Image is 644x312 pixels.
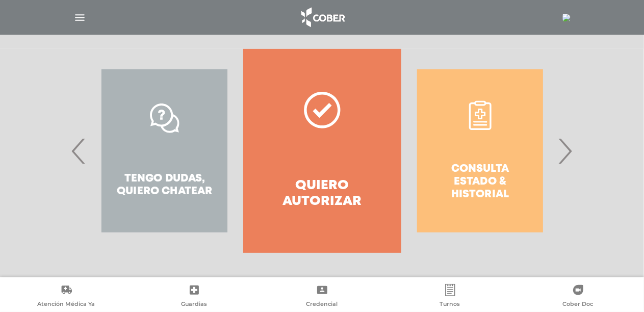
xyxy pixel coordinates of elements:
[37,300,95,309] span: Atención Médica Ya
[562,14,571,22] img: 778
[69,123,89,178] span: Previous
[2,284,130,310] a: Atención Médica Ya
[555,123,575,178] span: Next
[440,300,460,309] span: Turnos
[296,5,349,30] img: logo_cober_home-white.png
[514,284,642,310] a: Cober Doc
[130,284,258,310] a: Guardias
[243,49,401,253] a: Quiero autorizar
[306,300,338,309] span: Credencial
[181,300,207,309] span: Guardias
[563,300,594,309] span: Cober Doc
[258,284,386,310] a: Credencial
[73,11,86,24] img: Cober_menu-lines-white.svg
[262,178,382,210] h4: Quiero autorizar
[386,284,514,310] a: Turnos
